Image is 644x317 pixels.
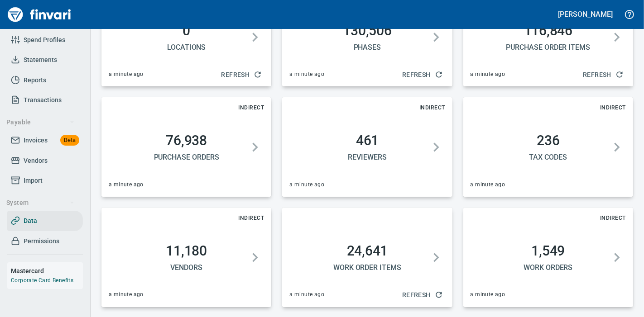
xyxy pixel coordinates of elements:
button: Refresh [218,66,264,83]
button: 116,846Purchase Order Items [471,12,626,63]
span: a minute ago [109,70,144,79]
h2: 76,938 [112,132,260,149]
h5: Locations [112,43,260,52]
span: a minute ago [471,290,505,299]
span: Indirect [596,103,630,112]
a: Permissions [7,231,83,251]
h2: 461 [293,132,441,149]
span: a minute ago [289,290,324,299]
img: Finvari [5,4,73,25]
span: a minute ago [109,180,144,189]
h2: 116,846 [474,23,622,39]
span: Refresh [583,69,622,80]
a: Vendors [7,151,83,171]
h5: [PERSON_NAME] [558,9,613,19]
span: Refresh [402,289,442,301]
span: Transactions [24,95,62,106]
a: Statements [7,50,83,70]
span: a minute ago [471,180,505,189]
a: Data [7,211,83,231]
span: Indirect [596,213,630,222]
h5: Purchase Order Items [474,43,622,52]
span: Payable [6,117,75,128]
span: Data [24,215,37,227]
button: 0Locations [109,12,264,63]
h5: Phases [293,43,441,52]
span: Indirect [235,213,268,222]
button: Payable [3,114,78,131]
span: Vendors [24,155,48,166]
span: Indirect [235,103,268,112]
button: Refresh [579,66,626,83]
span: Permissions [24,236,59,247]
span: a minute ago [471,70,505,79]
button: 11,180Vendors [109,232,264,283]
h5: Work Orders [474,263,622,272]
a: Corporate Card Benefits [11,277,73,284]
span: Beta [60,135,79,146]
span: Import [24,175,43,186]
h2: 11,180 [112,243,260,259]
h5: Work Order Items [293,263,441,272]
button: [PERSON_NAME] [556,7,615,21]
h2: 1,549 [474,243,622,259]
a: Spend Profiles [7,30,83,50]
span: Statements [24,54,57,66]
span: a minute ago [289,180,324,189]
h5: Purchase Orders [112,152,260,162]
span: Refresh [221,69,261,80]
a: Transactions [7,90,83,110]
h5: Reviewers [293,152,441,162]
button: 76,938Purchase Orders [109,122,264,173]
span: a minute ago [289,70,324,79]
span: a minute ago [109,290,144,299]
h5: Vendors [112,263,260,272]
button: System [3,194,78,211]
a: Reports [7,70,83,90]
span: System [6,197,75,208]
h6: Mastercard [11,266,83,276]
h2: 236 [474,132,622,149]
button: 24,641Work Order Items [289,232,445,283]
span: Reports [24,75,46,86]
h2: 24,641 [293,243,441,259]
button: 461Reviewers [289,122,445,173]
button: Refresh [399,66,445,83]
button: 1,549Work Orders [471,232,626,283]
span: Indirect [416,103,449,112]
button: 236Tax Codes [471,122,626,173]
button: 130,506Phases [289,12,445,63]
h2: 130,506 [293,23,441,39]
span: Refresh [402,69,442,80]
a: InvoicesBeta [7,130,83,151]
h2: 0 [112,23,260,39]
span: Invoices [24,135,48,146]
a: Import [7,170,83,191]
span: Spend Profiles [24,34,65,46]
button: Refresh [399,287,445,303]
h5: Tax Codes [474,152,622,162]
